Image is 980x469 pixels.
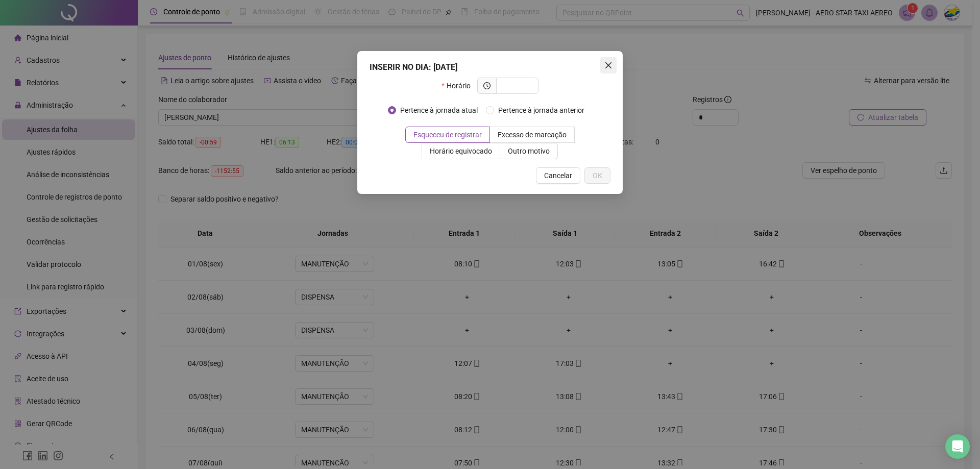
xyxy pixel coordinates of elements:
span: close [604,61,612,69]
span: clock-circle [483,82,491,89]
span: Cancelar [544,170,572,181]
label: Horário [442,78,477,94]
span: Pertence à jornada anterior [494,105,589,116]
div: Open Intercom Messenger [945,434,970,459]
span: Excesso de marcação [498,131,567,139]
div: INSERIR NO DIA : [DATE] [370,61,610,73]
span: Horário equivocado [430,147,492,155]
button: OK [584,167,610,184]
button: Cancelar [536,167,580,184]
button: Close [600,57,617,73]
span: Pertence à jornada atual [396,105,482,116]
span: Esqueceu de registrar [413,131,482,139]
span: Outro motivo [508,147,550,155]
